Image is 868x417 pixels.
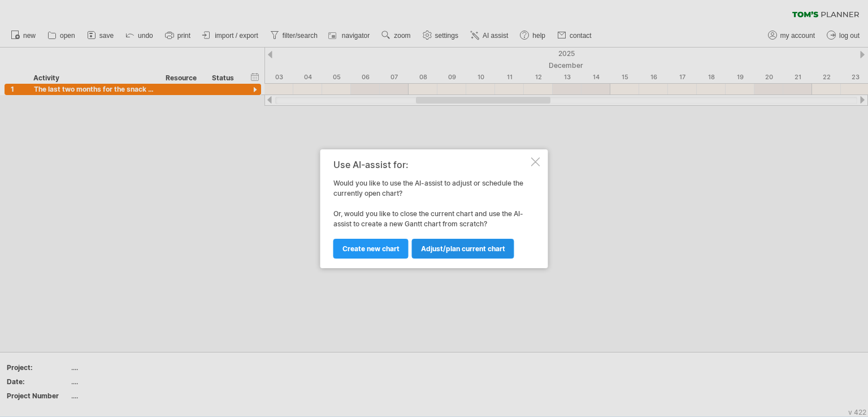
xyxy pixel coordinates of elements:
div: Use AI-assist for: [333,160,529,170]
div: Would you like to use the AI-assist to adjust or schedule the currently open chart? Or, would you... [333,160,529,258]
span: Adjust/plan current chart [421,244,505,253]
a: Adjust/plan current chart [412,239,514,259]
a: Create new chart [333,239,409,259]
span: Create new chart [342,244,400,253]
